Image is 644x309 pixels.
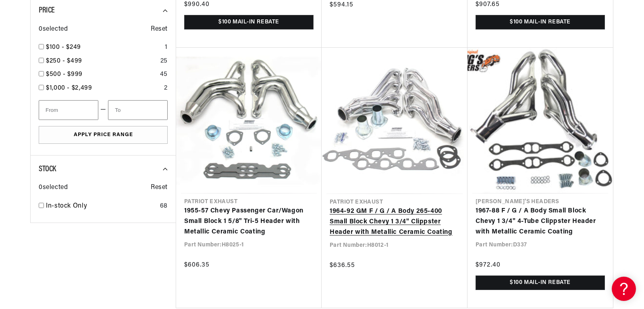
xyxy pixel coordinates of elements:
input: From [39,100,98,120]
a: 1964-92 GM F / G / A Body 265-400 Small Block Chevy 1 3/4" Clippster Header with Metallic Ceramic... [330,206,459,238]
a: 1967-88 F / G / A Body Small Block Chevy 1 3/4" 4-Tube Clippster Header with Metallic Ceramic Coa... [476,206,605,237]
span: $250 - $499 [46,58,82,64]
div: 25 [160,56,168,67]
div: 1 [165,42,168,53]
span: Reset [151,183,168,193]
div: 45 [160,69,168,80]
span: $1,000 - $2,499 [46,85,92,91]
div: 68 [160,201,168,212]
a: In-stock Only [46,201,157,212]
span: 0 selected [39,183,68,193]
input: To [108,100,168,120]
span: $100 - $249 [46,44,81,50]
div: 2 [164,83,168,94]
a: 1955-57 Chevy Passenger Car/Wagon Small Block 1 5/8" Tri-5 Header with Metallic Ceramic Coating [184,206,314,237]
span: Price [39,6,55,15]
span: Stock [39,165,56,173]
span: 0 selected [39,24,68,35]
span: Reset [151,24,168,35]
button: Apply Price Range [39,126,168,144]
span: $500 - $999 [46,71,83,78]
span: — [100,105,106,115]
